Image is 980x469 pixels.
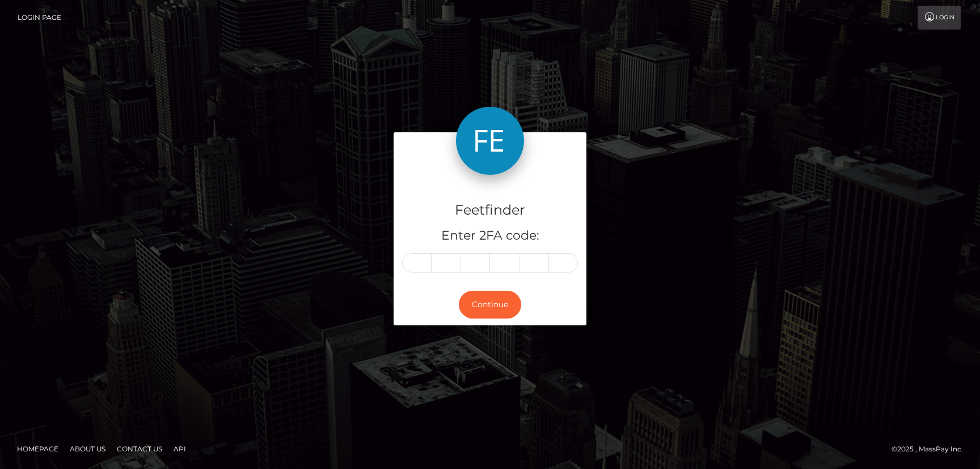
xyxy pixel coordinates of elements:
[169,440,191,458] a: API
[456,107,524,175] img: Feetfinder
[65,440,110,458] a: About Us
[12,440,63,458] a: Homepage
[112,440,167,458] a: Contact Us
[459,291,521,319] button: Continue
[402,227,578,245] h5: Enter 2FA code:
[918,6,961,30] a: Login
[402,200,578,220] h4: Feetfinder
[18,6,61,30] a: Login Page
[892,443,971,455] div: © 2025 , MassPay Inc.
